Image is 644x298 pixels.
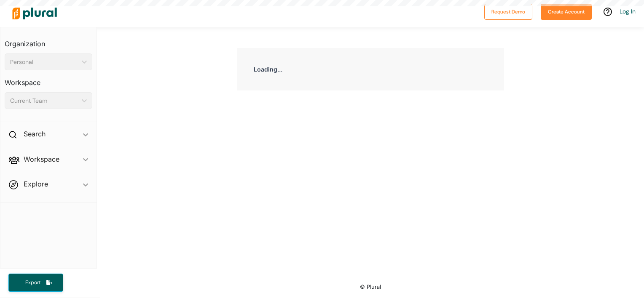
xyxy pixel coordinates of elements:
h2: Search [24,129,46,138]
div: Personal [10,58,78,67]
a: Create Account [541,7,592,16]
div: Loading... [237,48,504,90]
h3: Workspace [5,70,92,89]
small: © Plural [360,284,381,290]
a: Request Demo [484,7,532,16]
button: Request Demo [484,4,532,20]
span: Export [19,279,46,286]
button: Create Account [541,4,592,20]
div: Current Team [10,96,78,105]
a: Log In [620,8,636,15]
button: Export [8,274,63,292]
h3: Organization [5,32,92,50]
